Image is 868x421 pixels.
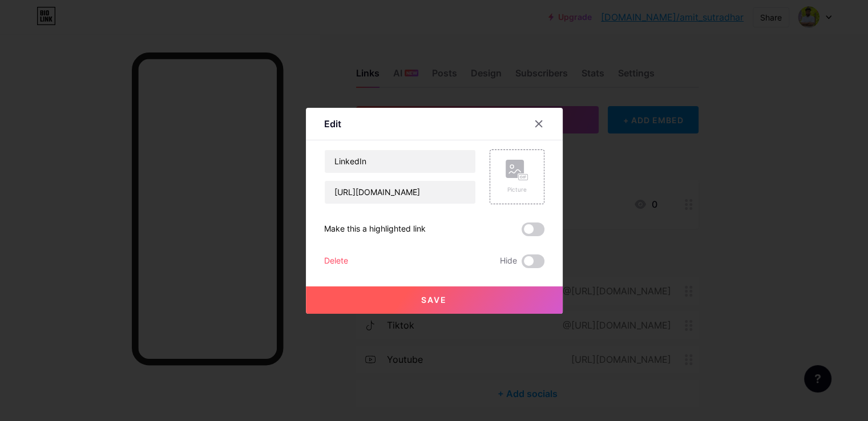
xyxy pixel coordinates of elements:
div: Make this a highlighted link [324,222,426,236]
button: Save [306,286,563,314]
span: Save [421,295,447,305]
div: Edit [324,117,341,131]
span: Hide [500,254,517,268]
input: URL [325,181,475,204]
div: Delete [324,254,348,268]
input: Title [325,150,475,173]
div: Picture [506,185,528,194]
